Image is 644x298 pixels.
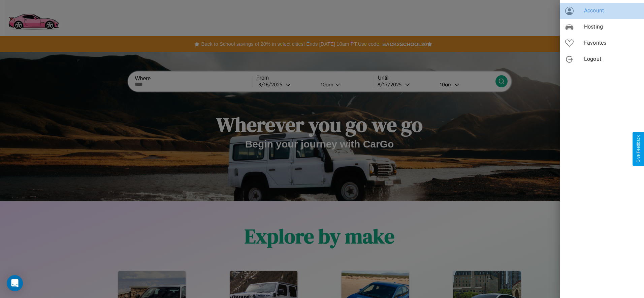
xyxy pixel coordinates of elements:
span: Logout [584,55,639,63]
div: Logout [560,51,644,67]
span: Account [584,7,639,15]
div: Favorites [560,35,644,51]
div: Open Intercom Messenger [7,275,23,291]
div: Give Feedback [636,135,641,163]
span: Hosting [584,23,639,31]
div: Hosting [560,19,644,35]
div: Account [560,3,644,19]
span: Favorites [584,39,639,47]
